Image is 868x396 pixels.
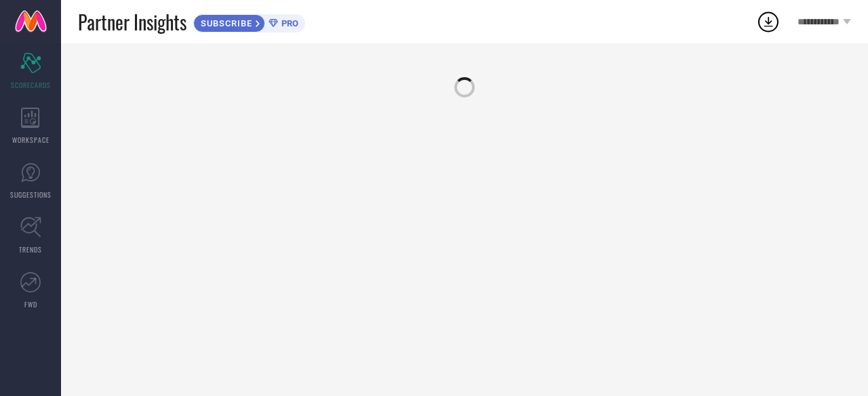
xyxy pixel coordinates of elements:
span: PRO [278,18,298,28]
span: SCORECARDS [11,80,51,90]
span: SUGGESTIONS [10,190,52,200]
span: SUBSCRIBE [194,18,256,28]
span: Partner Insights [78,8,186,36]
span: FWD [24,299,37,309]
div: Open download list [756,9,781,34]
span: WORKSPACE [12,135,50,145]
span: TRENDS [19,244,42,255]
a: SUBSCRIBEPRO [193,11,305,32]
